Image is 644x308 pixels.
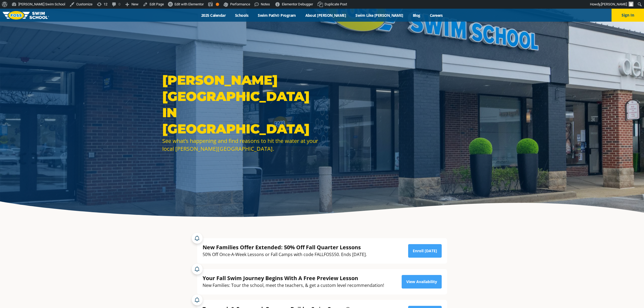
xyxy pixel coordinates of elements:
[351,13,408,18] a: Swim Like [PERSON_NAME]
[402,275,442,289] a: View Availability
[425,13,447,18] a: Careers
[162,72,319,137] h1: [PERSON_NAME][GEOGRAPHIC_DATA] in [GEOGRAPHIC_DATA]
[216,3,219,6] div: OK
[203,251,367,258] div: 50% Off Once-A-Week Lessons or Fall Camps with code FALLFOSS50. Ends [DATE].
[612,9,644,22] button: Sign In
[601,2,627,6] span: [PERSON_NAME]
[203,244,367,251] div: New Families Offer Extended: 50% Off Fall Quarter Lessons
[162,137,319,153] div: See what’s happening and find reasons to hit the water at your local [PERSON_NAME][GEOGRAPHIC_DATA].
[230,13,253,18] a: Schools
[197,13,230,18] a: 2025 Calendar
[3,11,49,19] img: FOSS Swim School Logo
[203,282,384,289] div: New Families: Tour the school, meet the teachers, & get a custom level recommendation!
[408,13,425,18] a: Blog
[300,13,351,18] a: About [PERSON_NAME]
[408,244,442,258] a: Enroll [DATE]
[253,13,300,18] a: Swim Path® Program
[203,274,384,282] div: Your Fall Swim Journey Begins With A Free Preview Lesson
[174,2,204,6] span: Edit with Elementor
